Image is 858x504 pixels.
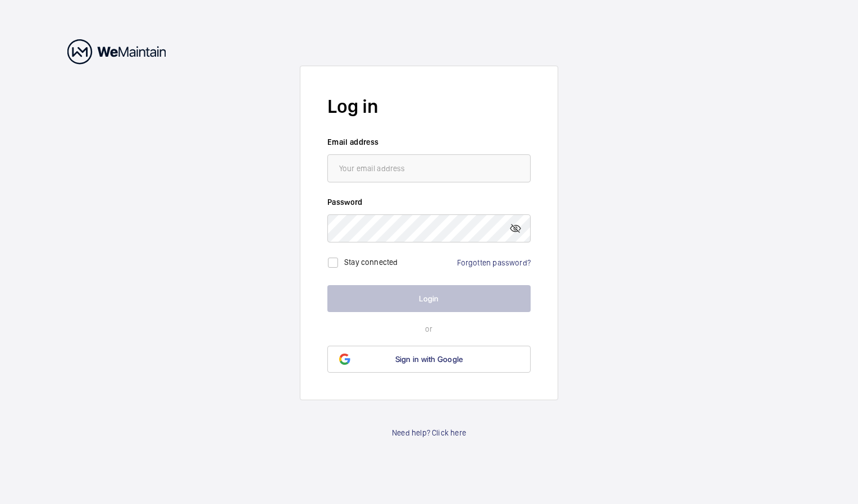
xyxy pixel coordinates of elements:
h2: Log in [327,93,531,120]
label: Password [327,196,531,208]
a: Need help? Click here [392,427,466,438]
label: Email address [327,136,531,148]
a: Forgotten password? [457,258,531,267]
input: Your email address [327,154,531,182]
span: Sign in with Google [395,355,463,364]
label: Stay connected [344,258,398,267]
button: Login [327,285,531,312]
p: or [327,323,531,335]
